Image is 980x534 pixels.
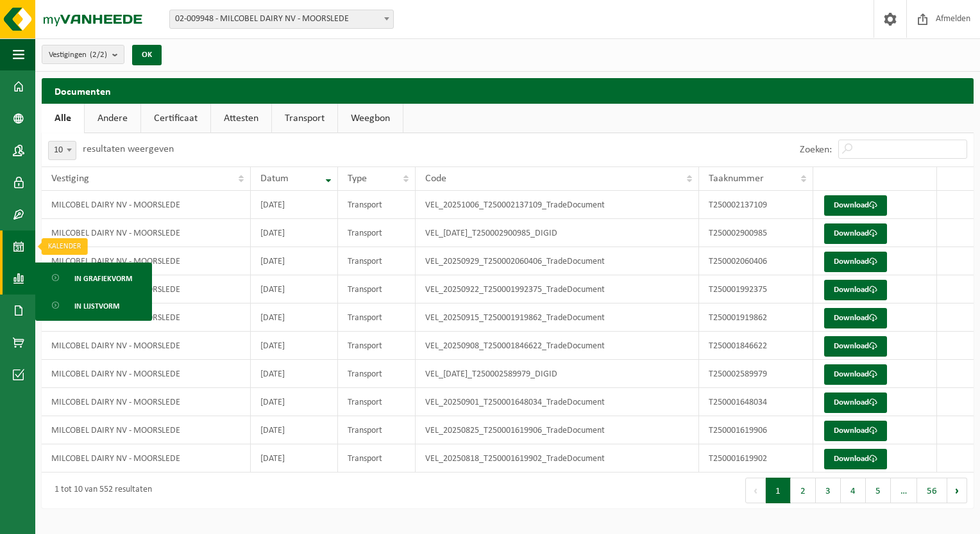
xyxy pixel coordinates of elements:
[425,174,446,184] span: Code
[42,219,251,247] td: MILCOBEL DAIRY NV - MOORSLEDE
[699,247,813,275] td: T250002060406
[338,191,416,219] td: Transport
[42,45,124,64] button: Vestigingen(2/2)
[251,388,338,416] td: [DATE]
[416,444,699,473] td: VEL_20250818_T250001619902_TradeDocument
[699,332,813,360] td: T250001846622
[42,191,251,219] td: MILCOBEL DAIRY NV - MOORSLEDE
[348,174,367,184] span: Type
[48,141,76,160] span: 10
[699,191,813,219] td: T250002137109
[38,293,149,318] a: In lijstvorm
[416,388,699,416] td: VEL_20250901_T250001648034_TradeDocument
[42,332,251,360] td: MILCOBEL DAIRY NV - MOORSLEDE
[51,174,89,184] span: Vestiging
[699,416,813,444] td: T250001619906
[48,479,152,502] div: 1 tot 10 van 552 resultaten
[132,45,162,65] button: OK
[38,266,149,290] a: In grafiekvorm
[338,416,416,444] td: Transport
[251,303,338,332] td: [DATE]
[141,104,210,133] a: Certificaat
[251,360,338,388] td: [DATE]
[251,332,338,360] td: [DATE]
[824,308,887,328] a: Download
[42,104,84,133] a: Alle
[338,104,403,133] a: Weegbon
[824,364,887,385] a: Download
[338,444,416,473] td: Transport
[42,416,251,444] td: MILCOBEL DAIRY NV - MOORSLEDE
[251,416,338,444] td: [DATE]
[841,478,866,503] button: 4
[866,478,891,503] button: 5
[824,336,887,357] a: Download
[699,275,813,303] td: T250001992375
[42,78,974,103] h2: Documenten
[416,219,699,247] td: VEL_[DATE]_T250002900985_DIGID
[251,247,338,275] td: [DATE]
[74,294,119,318] span: In lijstvorm
[169,10,394,29] span: 02-009948 - MILCOBEL DAIRY NV - MOORSLEDE
[416,191,699,219] td: VEL_20251006_T250002137109_TradeDocument
[416,303,699,332] td: VEL_20250915_T250001919862_TradeDocument
[416,275,699,303] td: VEL_20250922_T250001992375_TradeDocument
[416,247,699,275] td: VEL_20250929_T250002060406_TradeDocument
[699,303,813,332] td: T250001919862
[800,145,832,155] label: Zoeken:
[338,388,416,416] td: Transport
[709,174,764,184] span: Taaknummer
[416,332,699,360] td: VEL_20250908_T250001846622_TradeDocument
[49,45,107,65] span: Vestigingen
[251,444,338,473] td: [DATE]
[699,219,813,247] td: T250002900985
[699,388,813,416] td: T250001648034
[947,478,967,503] button: Next
[49,142,76,159] span: 10
[824,252,887,272] a: Download
[824,223,887,244] a: Download
[170,10,393,28] span: 02-009948 - MILCOBEL DAIRY NV - MOORSLEDE
[260,174,289,184] span: Datum
[42,247,251,275] td: MILCOBEL DAIRY NV - MOORSLEDE
[824,280,887,300] a: Download
[211,104,271,133] a: Attesten
[766,478,791,503] button: 1
[83,144,174,154] label: resultaten weergeven
[272,104,337,133] a: Transport
[42,360,251,388] td: MILCOBEL DAIRY NV - MOORSLEDE
[416,360,699,388] td: VEL_[DATE]_T250002589979_DIGID
[699,360,813,388] td: T250002589979
[891,478,917,503] span: …
[824,195,887,216] a: Download
[917,478,947,503] button: 56
[251,275,338,303] td: [DATE]
[251,191,338,219] td: [DATE]
[338,219,416,247] td: Transport
[42,444,251,473] td: MILCOBEL DAIRY NV - MOORSLEDE
[85,104,140,133] a: Andere
[745,478,766,503] button: Previous
[338,303,416,332] td: Transport
[338,360,416,388] td: Transport
[699,444,813,473] td: T250001619902
[74,266,132,291] span: In grafiekvorm
[416,416,699,444] td: VEL_20250825_T250001619906_TradeDocument
[824,421,887,441] a: Download
[824,449,887,469] a: Download
[824,392,887,413] a: Download
[338,332,416,360] td: Transport
[251,219,338,247] td: [DATE]
[42,388,251,416] td: MILCOBEL DAIRY NV - MOORSLEDE
[791,478,816,503] button: 2
[338,247,416,275] td: Transport
[816,478,841,503] button: 3
[338,275,416,303] td: Transport
[90,51,107,59] count: (2/2)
